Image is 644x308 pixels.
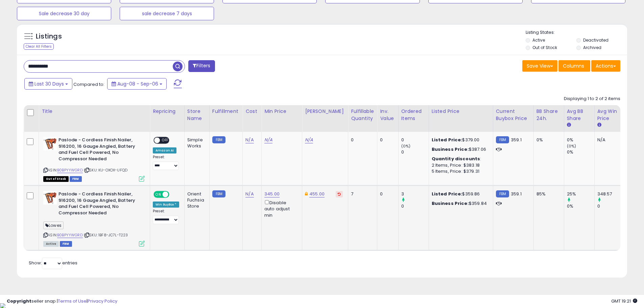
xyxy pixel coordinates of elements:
div: Simple Works [187,137,204,149]
div: : [432,156,488,162]
div: Amazon AI [153,147,176,153]
div: [PERSON_NAME] [305,108,345,115]
div: 2 Items, Price: $383.18 [432,162,488,168]
span: Show: entries [29,260,77,266]
div: BB Share 24h. [536,108,561,122]
div: Repricing [153,108,182,115]
label: Deactivated [583,37,609,43]
small: Avg Win Price. [597,122,601,128]
b: Quantity discounts [432,156,480,162]
b: Paslode - Cordless Finish Nailer, 916200, 16 Gauge Angled, Battery and Fuel Cell Powered, No Comp... [58,191,141,218]
div: 0% [536,137,559,143]
b: Listed Price: [432,137,462,143]
button: Columns [558,60,590,72]
div: 0 [401,137,429,143]
a: B0BPYYWGRD [57,232,83,238]
div: 5 Items, Price: $379.31 [432,168,488,174]
div: seller snap | | [7,298,117,305]
img: 51kTKKXgutL._SL40_.jpg [43,191,57,205]
label: Active [532,37,545,43]
label: Out of Stock [532,45,557,50]
div: Listed Price [432,108,490,115]
span: | SKU: 1BF8-JC7L-T223 [84,232,128,238]
p: Listing States: [526,29,627,36]
div: $359.86 [432,191,488,197]
span: All listings that are currently out of stock and unavailable for purchase on Amazon [43,176,69,182]
div: Inv. value [380,108,395,122]
div: Preset: [153,155,179,170]
div: 348.57 [597,191,625,197]
span: All listings currently available for purchase on Amazon [43,241,59,247]
a: N/A [245,191,254,197]
span: Aug-08 - Sep-06 [117,80,158,87]
small: (0%) [401,143,411,149]
span: OFF [168,192,179,197]
a: B0BPYYWGRD [57,167,83,173]
div: Min Price [264,108,299,115]
div: 0 [597,203,625,209]
a: Terms of Use [58,298,87,304]
div: 3 [401,191,429,197]
span: 359.1 [511,191,522,197]
div: Disable auto adjust min [264,199,297,218]
div: Clear All Filters [24,43,54,50]
div: $387.06 [432,146,488,152]
div: Fulfillment [212,108,240,115]
label: Archived [583,45,601,50]
div: Avg BB Share [567,108,592,122]
div: 0 [380,137,393,143]
a: N/A [305,137,313,143]
div: 0 [351,137,372,143]
strong: Copyright [7,298,31,304]
a: N/A [264,137,272,143]
div: 7 [351,191,372,197]
div: 0 [380,191,393,197]
button: sale decrease 7 days [120,7,214,20]
div: ASIN: [43,191,145,246]
div: $359.84 [432,200,488,207]
small: FBM [212,190,225,197]
button: Sale decrease 30 day [17,7,111,20]
a: N/A [245,137,254,143]
div: Orient Fuchsia Store [187,191,204,210]
div: Displaying 1 to 2 of 2 items [564,96,620,102]
div: Win BuyBox * [153,202,179,208]
div: Title [42,108,147,115]
button: Filters [188,60,215,72]
small: FBM [212,136,225,143]
div: $379.00 [432,137,488,143]
div: ASIN: [43,137,145,181]
div: Ordered Items [401,108,426,122]
b: Paslode - Cordless Finish Nailer, 916200, 16 Gauge Angled, Battery and Fuel Cell Powered, No Comp... [58,137,141,164]
a: 455.00 [309,191,325,197]
span: Columns [563,63,584,69]
div: N/A [597,137,620,143]
div: 0 [401,203,429,209]
button: Actions [591,60,620,72]
div: 0% [567,149,594,155]
span: ON [154,192,163,197]
div: 0% [567,203,594,209]
b: Business Price: [432,200,469,207]
span: Lowes [43,221,64,229]
div: Store Name [187,108,207,122]
div: 0% [567,137,594,143]
button: Last 30 Days [24,78,72,90]
span: Compared to: [73,81,104,88]
div: Preset: [153,209,179,224]
small: FBM [496,190,509,197]
small: Avg BB Share. [567,122,571,128]
small: (0%) [567,143,576,149]
button: Save View [522,60,557,72]
div: 0 [401,149,429,155]
img: 51kTKKXgutL._SL40_.jpg [43,137,57,150]
span: 359.1 [511,137,522,143]
span: Last 30 Days [34,80,64,87]
div: Cost [245,108,259,115]
div: 85% [536,191,559,197]
h5: Listings [36,32,62,41]
span: | SKU: KU-OXOX-UFQD [84,167,127,173]
div: 25% [567,191,594,197]
b: Business Price: [432,146,469,152]
span: FBM [60,241,72,247]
